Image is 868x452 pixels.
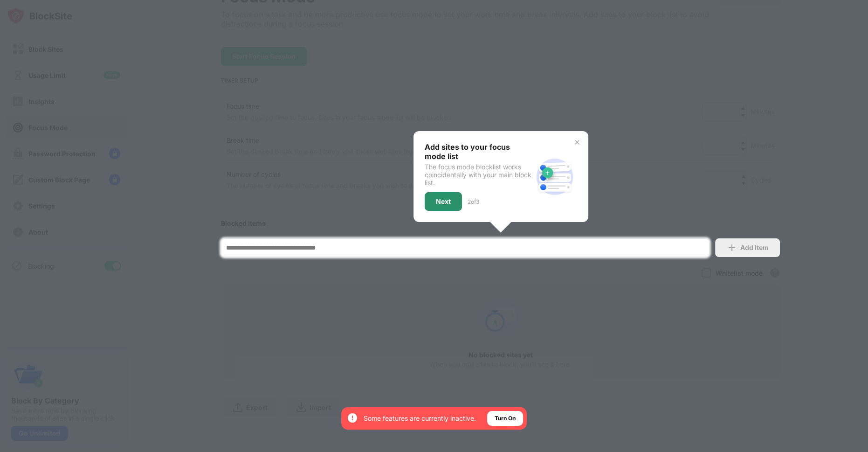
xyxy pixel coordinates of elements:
img: x-button.svg [573,139,581,146]
div: Next [436,198,451,205]
div: Add sites to your focus mode list [425,142,532,161]
div: 2 of 3 [468,198,479,205]
img: block-site.svg [532,154,577,199]
div: Add Item [740,244,769,251]
div: Turn On [495,414,516,423]
img: error-circle-white.svg [347,412,358,424]
div: Some features are currently inactive. [364,414,476,423]
div: The focus mode blocklist works coincidentally with your main block list. [425,163,532,187]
